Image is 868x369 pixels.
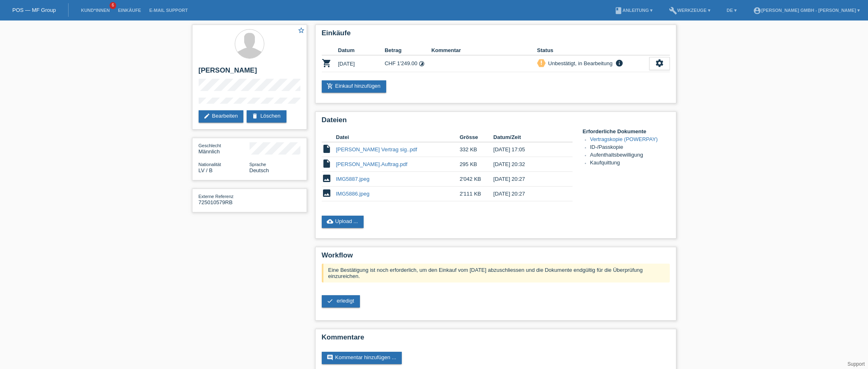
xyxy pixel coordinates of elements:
[493,132,561,142] th: Datum/Zeit
[322,29,670,41] h2: Einkäufe
[538,60,544,66] i: priority_high
[336,132,460,142] th: Datei
[460,142,493,157] td: 332 KB
[322,188,332,198] i: image
[322,144,332,154] i: insert_drive_file
[385,46,431,55] th: Betrag
[199,193,250,205] div: 725010579RB
[847,361,865,367] a: Support
[322,216,364,228] a: cloud_uploadUpload ...
[493,172,561,187] td: [DATE] 20:27
[247,110,286,123] a: deleteLöschen
[77,8,114,13] a: Kund*innen
[590,144,670,152] li: ID-/Passkopie
[460,187,493,201] td: 2'111 KB
[322,352,402,364] a: commentKommentar hinzufügen ...
[298,27,305,34] i: star_border
[327,218,333,225] i: cloud_upload
[493,142,561,157] td: [DATE] 17:05
[327,298,333,304] i: check
[12,7,56,13] a: POS — MF Group
[199,66,300,79] h2: [PERSON_NAME]
[322,80,387,93] a: add_shopping_cartEinkauf hinzufügen
[322,173,332,183] i: image
[336,176,370,182] a: IMG5887.jpeg
[336,146,417,153] a: [PERSON_NAME] Vertrag sig..pdf
[322,295,360,307] a: check erledigt
[493,157,561,172] td: [DATE] 20:32
[322,251,670,264] h2: Workflow
[460,132,493,142] th: Grösse
[322,58,332,68] i: POSP00025861
[749,8,864,13] a: account_circle[PERSON_NAME] GmbH - [PERSON_NAME] ▾
[327,354,333,361] i: comment
[610,8,657,13] a: bookAnleitung ▾
[537,46,649,55] th: Status
[199,194,234,199] span: Externe Referenz
[204,113,210,119] i: edit
[199,167,213,173] span: Lettland / B / 02.05.2012
[669,7,677,15] i: build
[114,8,145,13] a: Einkäufe
[614,7,623,15] i: book
[583,128,670,134] h4: Erforderliche Dokumente
[110,2,116,9] span: 6
[199,142,250,155] div: Männlich
[590,136,658,142] a: Vertragskopie (POWERPAY)
[460,172,493,187] td: 2'042 KB
[723,8,741,13] a: DE ▾
[493,187,561,201] td: [DATE] 20:27
[460,157,493,172] td: 295 KB
[322,116,670,128] h2: Dateien
[252,113,258,119] i: delete
[338,55,385,72] td: [DATE]
[546,59,613,68] div: Unbestätigt, in Bearbeitung
[590,159,670,167] li: Kaufquittung
[614,59,624,67] i: info
[250,162,266,167] span: Sprache
[322,159,332,169] i: insert_drive_file
[322,333,670,346] h2: Kommentare
[655,59,664,68] i: settings
[385,55,431,72] td: CHF 1'249.00
[199,143,221,148] span: Geschlecht
[336,161,408,167] a: [PERSON_NAME].Auftrag.pdf
[336,191,370,197] a: IMG5886.jpeg
[199,162,221,167] span: Nationalität
[337,298,354,304] span: erledigt
[322,264,670,282] div: Eine Bestätigung ist noch erforderlich, um den Einkauf vom [DATE] abzuschliessen und die Dokument...
[431,46,537,55] th: Kommentar
[419,61,425,67] i: 12 Raten
[753,7,761,15] i: account_circle
[298,27,305,35] a: star_border
[199,110,244,123] a: editBearbeiten
[665,8,715,13] a: buildWerkzeuge ▾
[327,83,333,89] i: add_shopping_cart
[250,167,269,173] span: Deutsch
[338,46,385,55] th: Datum
[590,152,670,159] li: Aufenthaltsbewilligung
[145,8,192,13] a: E-Mail Support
